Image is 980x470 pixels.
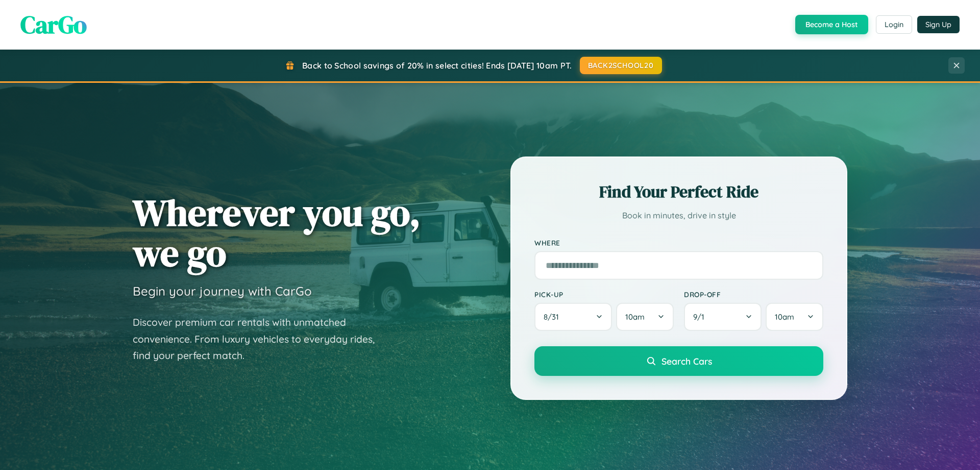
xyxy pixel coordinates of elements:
button: Login [876,15,912,34]
button: 8/31 [534,303,612,331]
span: Back to School savings of 20% in select cities! Ends [DATE] 10am PT. [302,60,572,71]
span: 10am [775,312,794,322]
button: 9/1 [684,303,762,331]
label: Drop-off [684,290,823,299]
h3: Begin your journey with CarGo [133,283,312,299]
span: 10am [625,312,645,322]
span: Search Cars [661,355,712,367]
h1: Wherever you go, we go [133,192,421,273]
span: 9 / 1 [693,312,709,322]
label: Pick-up [534,290,674,299]
h2: Find Your Perfect Ride [534,181,823,203]
button: 10am [766,303,823,331]
p: Book in minutes, drive in style [534,208,823,223]
button: Search Cars [534,346,823,376]
button: 10am [616,303,674,331]
button: BACK2SCHOOL20 [580,57,662,74]
label: Where [534,238,823,247]
button: Become a Host [795,15,868,34]
button: Sign Up [917,16,960,33]
span: 8 / 31 [544,312,564,322]
p: Discover premium car rentals with unmatched convenience. From luxury vehicles to everyday rides, ... [133,314,388,364]
span: CarGo [20,8,87,41]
